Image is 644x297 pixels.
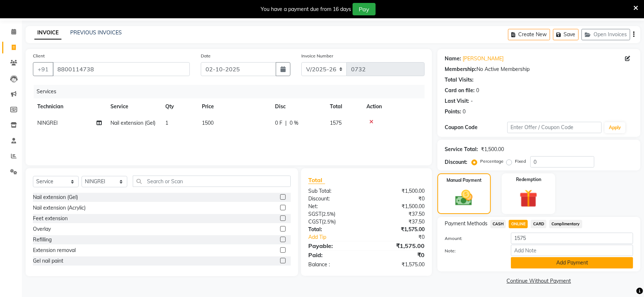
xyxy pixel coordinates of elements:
span: Nail extension (Gel) [110,120,155,126]
span: Payment Methods [445,220,487,228]
div: ( ) [303,210,366,218]
div: ( ) [303,218,366,226]
span: CASH [490,220,506,228]
div: ₹1,575.00 [366,241,430,250]
span: NINGREI [37,120,58,126]
div: Services [34,85,430,98]
span: CGST [308,218,322,225]
th: Total [325,98,362,115]
th: Disc [271,98,325,115]
th: Qty [161,98,197,115]
div: Service Total: [445,146,478,153]
div: Discount: [445,158,467,166]
div: 0 [463,108,466,116]
img: _gift.svg [514,187,543,210]
input: Add Note [511,245,633,256]
div: ₹1,575.00 [366,226,430,233]
div: 0 [476,87,479,94]
button: Apply [605,122,625,133]
span: 2.5% [323,211,334,217]
div: Card on file: [445,87,475,94]
div: You have a payment due from 16 days [261,5,351,13]
input: Search by Name/Mobile/Email/Code [53,62,190,76]
span: 0 F [275,119,282,127]
div: Nail extension (Acrylic) [33,204,86,212]
div: Payable: [303,241,366,250]
div: Extension removal [33,247,76,254]
div: ₹0 [366,195,430,203]
label: Date [201,53,211,59]
div: Discount: [303,195,366,203]
button: Save [553,29,579,40]
div: ₹1,500.00 [481,146,504,153]
a: [PERSON_NAME] [463,55,504,63]
span: 2.5% [323,219,334,225]
img: _cash.svg [450,188,478,208]
div: Total: [303,226,366,233]
label: Amount: [439,235,506,242]
span: | [285,119,287,127]
label: Note: [439,248,506,254]
span: 0 % [290,119,298,127]
span: SGST [308,211,321,217]
label: Redemption [516,176,541,183]
div: Coupon Code [445,124,508,131]
span: CARD [531,220,546,228]
div: Sub Total: [303,187,366,195]
div: Membership: [445,65,477,73]
th: Action [362,98,425,115]
label: Manual Payment [447,177,482,184]
label: Percentage [480,158,504,165]
input: Enter Offer / Coupon Code [507,122,602,133]
div: No Active Membership [445,65,633,73]
div: Name: [445,55,461,63]
a: PREVIOUS INVOICES [70,29,122,36]
div: Balance : [303,261,366,268]
div: Gel nail paint [33,257,63,265]
input: Amount [511,233,633,244]
span: 1575 [330,120,342,126]
button: +91 [33,62,53,76]
th: Technician [33,98,106,115]
div: ₹37.50 [366,218,430,226]
div: Points: [445,108,461,116]
button: Add Payment [511,257,633,268]
div: ₹0 [377,233,430,241]
div: Total Visits: [445,76,474,84]
label: Client [33,53,45,59]
div: Overlay [33,225,51,233]
button: Open Invoices [581,29,630,40]
input: Search or Scan [133,176,291,187]
div: Last Visit: [445,97,469,105]
th: Price [197,98,271,115]
label: Invoice Number [301,53,333,59]
th: Service [106,98,161,115]
span: Total [308,176,325,184]
div: - [471,97,473,105]
span: 1500 [202,120,214,126]
div: Paid: [303,251,366,259]
a: Add Tip [303,233,377,241]
a: INVOICE [34,26,61,40]
span: 1 [165,120,168,126]
span: ONLINE [509,220,528,228]
div: ₹37.50 [366,210,430,218]
div: Feet extension [33,215,68,222]
div: ₹1,500.00 [366,187,430,195]
button: Pay [353,3,376,15]
div: Nail extension (Gel) [33,193,78,201]
div: Net: [303,203,366,210]
div: ₹1,500.00 [366,203,430,210]
a: Continue Without Payment [439,277,639,285]
span: Complimentary [549,220,582,228]
div: ₹0 [366,251,430,259]
div: Refilling [33,236,52,244]
label: Fixed [515,158,526,165]
div: ₹1,575.00 [366,261,430,268]
button: Create New [508,29,550,40]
